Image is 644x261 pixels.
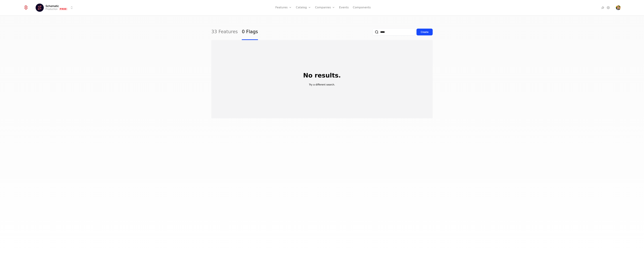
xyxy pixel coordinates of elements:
p: No results. [303,72,341,79]
div: Production [45,7,58,11]
a: Settings [606,6,610,10]
button: Open user button [616,5,621,10]
span: Schematic [45,5,59,7]
span: Prod [59,8,68,10]
a: 0 Flags [242,24,258,40]
button: Create [417,29,433,35]
a: 33 Features [211,24,238,40]
img: Schematic [36,4,44,12]
div: Create [421,30,428,34]
button: Select environment [37,4,74,11]
a: Integrations [601,6,605,10]
p: Try a different search. [309,83,335,86]
img: Ben Papillon [616,5,621,10]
